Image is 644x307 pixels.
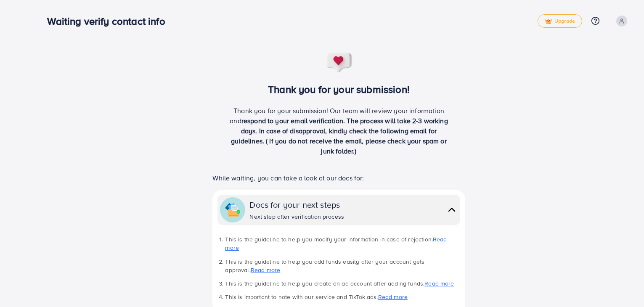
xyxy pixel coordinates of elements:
[225,235,447,252] a: Read more
[249,198,344,211] div: Docs for your next steps
[199,83,479,95] h3: Thank you for your submission!
[225,279,460,288] li: This is the guideline to help you create an ad account after adding funds.
[251,266,280,274] a: Read more
[212,173,465,183] p: While waiting, you can take a look at our docs for:
[231,116,448,156] span: respond to your email verification. The process will take 2-3 working days. In case of disapprova...
[446,204,458,216] img: collapse
[227,106,451,156] p: Thank you for your submission! Our team will review your information and
[225,257,460,275] li: This is the guideline to help you add funds easily after your account gets approval.
[225,202,240,217] img: collapse
[545,18,575,24] span: Upgrade
[325,52,353,73] img: success
[225,235,460,252] li: This is the guideline to help you modify your information in case of rejection.
[225,293,460,301] li: This is important to note with our service and TikTok ads.
[538,14,582,28] a: tickUpgrade
[47,15,172,27] h3: Waiting verify contact info
[378,293,408,301] a: Read more
[545,19,552,24] img: tick
[424,279,454,288] a: Read more
[249,212,344,221] div: Next step after verification process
